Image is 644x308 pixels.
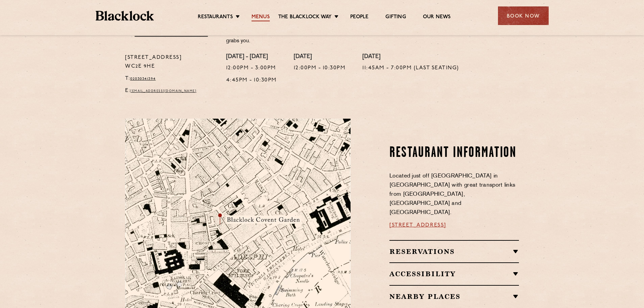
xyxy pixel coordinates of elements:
h4: [DATE] - [DATE] [226,53,277,61]
p: [STREET_ADDRESS] WC2E 9HE [125,53,216,71]
h2: Accessibility [389,270,519,278]
p: T: [125,74,216,83]
span: Located just off [GEOGRAPHIC_DATA] in [GEOGRAPHIC_DATA] with great transport links from [GEOGRAPH... [389,173,515,215]
a: The Blacklock Way [278,14,332,21]
h2: Restaurant information [389,145,519,162]
a: People [350,14,368,21]
p: 11:45am - 7:00pm (Last Seating) [362,64,459,73]
a: [EMAIL_ADDRESS][DOMAIN_NAME] [130,90,196,93]
a: 02030341394 [130,77,156,81]
a: Restaurants [198,14,233,21]
img: BL_Textured_Logo-footer-cropped.svg [96,11,154,21]
p: 4:45pm - 10:30pm [226,76,277,85]
h2: Reservations [389,247,519,256]
p: 12:00pm - 10:30pm [294,64,346,73]
p: 12:00pm - 3:00pm [226,64,277,73]
h4: [DATE] [294,53,346,61]
a: Menus [252,14,270,21]
a: Our News [423,14,451,21]
a: Gifting [385,14,406,21]
p: E: [125,87,216,95]
h2: Nearby Places [389,292,519,301]
div: Book Now [498,6,549,25]
a: [STREET_ADDRESS] [389,222,446,228]
h4: [DATE] [362,53,459,61]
